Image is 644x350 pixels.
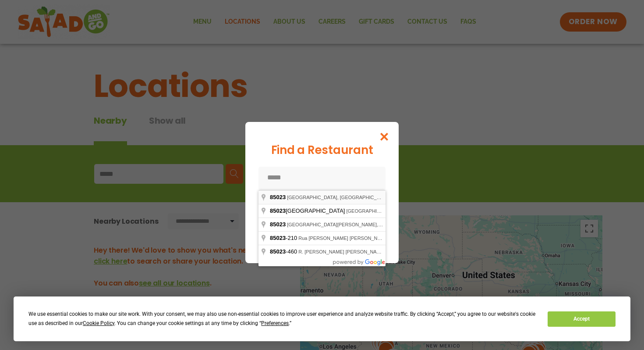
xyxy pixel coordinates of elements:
[261,320,289,326] span: Preferences
[548,311,615,327] button: Accept
[270,207,346,214] span: [GEOGRAPHIC_DATA]
[270,194,286,200] span: 85023
[270,248,298,255] span: -460
[28,310,537,328] div: We use essential cookies to make our site work. With your consent, we may also use non-essential ...
[14,296,630,341] div: Cookie Consent Prompt
[287,222,482,227] span: [GEOGRAPHIC_DATA][PERSON_NAME], [GEOGRAPHIC_DATA], [GEOGRAPHIC_DATA]
[270,207,286,214] span: 85023
[298,236,594,241] span: Rua [PERSON_NAME] [PERSON_NAME] - Boqueirão, [GEOGRAPHIC_DATA] - State of [GEOGRAPHIC_DATA], [GEO...
[258,142,386,159] div: Find a Restaurant
[270,235,298,241] span: -210
[270,221,286,228] span: 85023
[287,195,443,200] span: [GEOGRAPHIC_DATA], [GEOGRAPHIC_DATA], [GEOGRAPHIC_DATA]
[270,235,286,241] span: 85023
[370,122,399,151] button: Close modal
[298,249,589,254] span: R. [PERSON_NAME] [PERSON_NAME] - Boqueirão, [GEOGRAPHIC_DATA] - State of [GEOGRAPHIC_DATA], [GEOG...
[83,320,114,326] span: Cookie Policy
[270,248,286,255] span: 85023
[346,208,502,214] span: [GEOGRAPHIC_DATA], [GEOGRAPHIC_DATA], [GEOGRAPHIC_DATA]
